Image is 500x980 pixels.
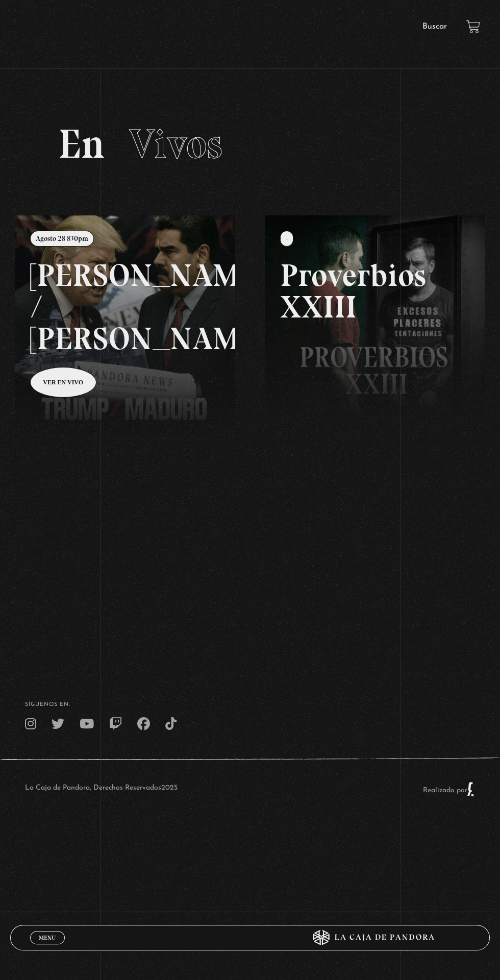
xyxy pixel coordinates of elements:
h2: En [58,124,442,164]
h4: SÍguenos en: [25,702,475,707]
span: Vivos [129,119,222,168]
a: View your shopping cart [466,20,480,34]
p: La Caja de Pandora, Derechos Reservados 2025 [25,781,178,797]
a: Realizado por [423,787,475,794]
a: Buscar [422,22,447,31]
